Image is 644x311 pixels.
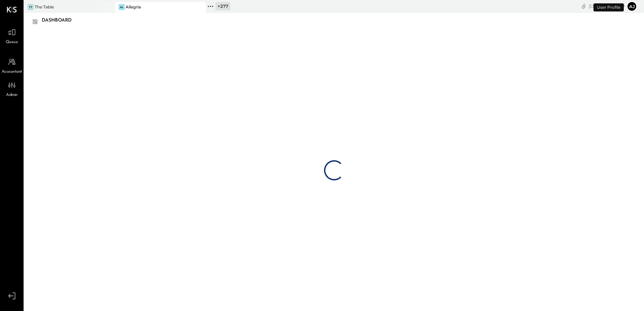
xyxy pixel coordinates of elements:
div: Al [119,4,125,10]
div: Allegria [126,4,141,10]
div: Dashboard [42,15,78,26]
span: Admin [6,92,18,98]
a: Admin [0,79,23,98]
a: Queue [0,26,23,45]
div: + 277 [216,2,230,10]
span: Queue [6,39,18,45]
span: Accountant [2,69,22,75]
button: Aj [626,1,637,12]
a: Accountant [0,56,23,75]
div: copy link [580,3,587,10]
div: [DATE] [589,3,625,9]
div: The Table [35,4,54,10]
div: User Profile [593,3,624,11]
div: TT [28,4,34,10]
